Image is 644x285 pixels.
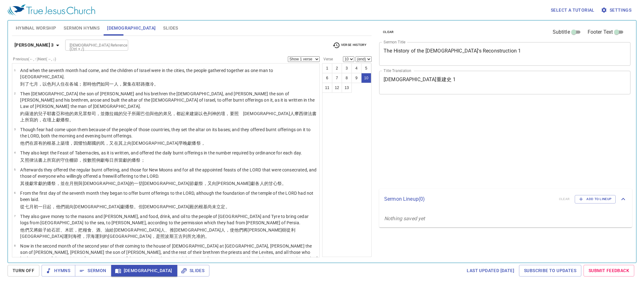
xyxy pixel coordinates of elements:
wh3389: 。 [154,81,158,87]
p: 其後 [20,180,317,187]
span: Slides [163,24,178,32]
wh5071: 。 [282,181,286,186]
a: Submit Feedback [584,265,634,277]
button: [PERSON_NAME] 3 [12,39,64,51]
button: 2 [332,63,342,73]
wh2320: ，以色列 [38,81,158,87]
p: Now in the second month of the second year of their coming to the house of [DEMOGRAPHIC_DATA] at ... [20,243,317,268]
wh5930: 。 [69,117,74,122]
button: 7 [332,73,342,83]
wh6153: 獻 [187,141,205,146]
p: And when the seventh month had come, and the children of Israel were in the cities, the people ga... [20,67,317,80]
span: [DEMOGRAPHIC_DATA] [116,267,172,275]
button: 12 [332,83,342,93]
wh2216: 與他的弟兄 [20,111,316,122]
wh2796: ，把糧食 [20,227,295,239]
button: Select a tutorial [548,4,597,16]
wh3548: ，並撒拉鐵 [20,111,316,122]
button: Hymns [42,265,75,277]
button: 13 [342,83,352,93]
wh6213: 律法書上所寫 [29,158,145,163]
button: Turn Off [8,265,39,277]
b: [PERSON_NAME] 3 [14,41,54,49]
textarea: The History of the [DEMOGRAPHIC_DATA]'s Reconstruction 1 [384,48,626,60]
wh4557: 照例 [92,158,145,163]
wh7597: 的兒子 [20,111,316,122]
wh4960: 、油 [20,227,295,239]
p: Afterwards they offered the regular burnt offering, and those for New Moons and for all the appoi... [20,167,317,179]
wh5930: ，並在月朔 [56,181,287,186]
span: Last updated [DATE] [467,267,514,275]
span: Turn Off [13,267,34,275]
wh3442: 和他的弟兄 [20,111,316,122]
wh5971: ，又在其上向[DEMOGRAPHIC_DATA] [105,141,205,146]
span: Sermon [80,267,106,275]
span: Slides [182,267,204,275]
p: Sermon Lineup ( 0 ) [384,195,554,203]
div: Sermon Lineup(0)clearAdd to Lineup [379,189,632,210]
span: Select a tutorial [551,6,595,14]
label: Verse [322,57,333,61]
span: 4 [14,151,15,154]
iframe: from-child [377,101,581,187]
wh3789: 的守住棚 [56,158,145,163]
i: Nothing saved yet [384,215,425,221]
wh4941: 獻每日 [100,158,145,163]
p: Then [DEMOGRAPHIC_DATA] the son of [PERSON_NAME] and his brethren the [DEMOGRAPHIC_DATA], and [PE... [20,91,317,109]
wh3844: 運 [64,234,209,239]
wh6539: 王 [174,234,209,239]
wh3117: 獻的燔祭 [123,158,145,163]
wh7637: 月 [29,204,230,209]
button: Slides [177,265,209,277]
wh4350: 上築 [56,141,205,146]
span: Hymns [47,267,70,275]
span: Verse History [333,42,367,49]
p: 他們又將銀子 [20,227,317,239]
wh2320: 初一 [34,204,230,209]
wh3559: 壇 [65,141,205,146]
span: Submit Feedback [589,267,629,275]
span: [DEMOGRAPHIC_DATA] [107,24,156,32]
wh7637: 月 [34,81,158,87]
a: Last updated [DATE] [464,265,517,277]
p: They also gave money to the masons and [PERSON_NAME], and food, drink, and oil to the people of [... [20,213,317,226]
p: 約薩達 [20,110,317,123]
wh4150: 獻祭，又向[PERSON_NAME] [194,181,287,186]
wh251: 眾祭司 [20,111,316,122]
span: Footer Text [588,28,613,36]
wh4428: 古列 [178,234,209,239]
wh1121: 耶書亞 [20,111,316,122]
button: 8 [342,73,352,83]
wh5414: [DEMOGRAPHIC_DATA]人 [20,227,295,239]
wh3566: 所允准 [187,234,209,239]
p: They also kept the Feast of Tabernacles, as it is written, and offered the daily burnt offerings ... [20,150,302,156]
wh5068: 各人的甘心祭 [255,181,286,186]
wh259: 日 [43,204,230,209]
button: Add to Lineup [575,195,616,203]
wh5521: 節 [74,158,145,163]
wh5930: 。但[DEMOGRAPHIC_DATA] [134,204,230,209]
p: 到了 [20,81,317,87]
button: Verse History [329,41,370,50]
button: Sermon [75,265,111,277]
wh4196: ，因懼怕 [69,141,205,146]
wh5927: 燔祭 [125,204,230,209]
span: 3 [14,127,15,131]
button: Settings [600,4,634,16]
wh6942: 節 [190,181,286,186]
p: From the first day of the seventh month they began to offer burnt offerings to the LORD, although... [20,190,317,203]
wh8081: 給 [20,227,295,239]
wh310: 獻常獻的 [29,181,287,186]
wh5930: ， [201,141,205,146]
button: 1 [322,63,332,73]
wh259: 人 [114,81,159,87]
label: Previous (←, ↑) Next (→, ↓) [13,57,56,61]
wh3305: ，是照波斯 [151,234,209,239]
wh3789: ，在壇上獻 [38,117,74,122]
wh3117: 起 [47,204,230,209]
input: Type Bible Reference [67,42,116,49]
span: 5 [14,168,15,171]
wh5930: ； [141,158,145,163]
wh776: 的民 [96,141,205,146]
